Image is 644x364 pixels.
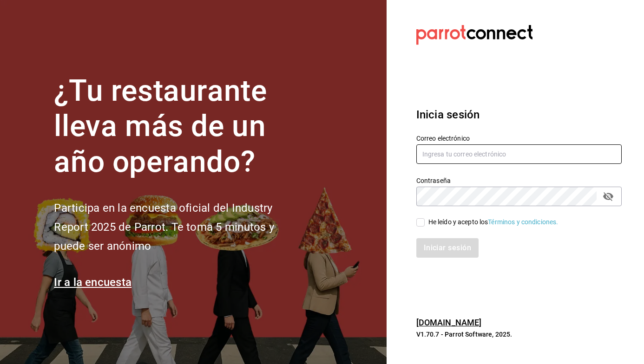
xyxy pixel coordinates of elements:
[416,330,622,339] p: V1.70.7 - Parrot Software, 2025.
[600,188,616,204] button: passwordField
[416,177,622,183] label: Contraseña
[54,73,305,180] h1: ¿Tu restaurante lleva más de un año operando?
[416,318,482,327] a: [DOMAIN_NAME]
[54,199,305,255] h2: Participa en la encuesta oficial del Industry Report 2025 de Parrot. Te toma 5 minutos y puede se...
[416,106,622,123] h3: Inicia sesión
[428,217,559,227] div: He leído y acepto los
[54,276,131,289] a: Ir a la encuesta
[416,135,622,141] label: Correo electrónico
[488,218,558,226] a: Términos y condiciones.
[416,144,622,164] input: Ingresa tu correo electrónico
